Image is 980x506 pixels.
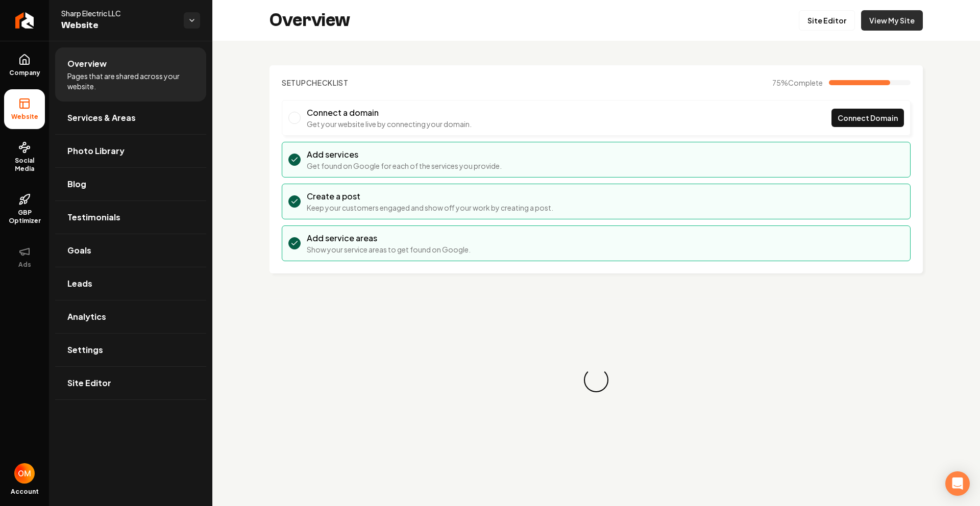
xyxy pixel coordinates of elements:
a: Testimonials [55,201,206,234]
a: Goals [55,234,206,267]
a: Connect Domain [831,109,904,127]
a: Company [4,45,45,85]
span: Services & Areas [67,112,136,124]
span: Blog [67,178,86,190]
h2: Checklist [282,78,349,88]
div: Open Intercom Messenger [945,471,970,496]
h3: Create a post [307,190,553,203]
span: Complete [788,78,823,87]
a: Settings [55,334,206,366]
img: Omar Molai [14,463,35,484]
span: Social Media [4,157,45,173]
span: Goals [67,244,91,257]
a: Analytics [55,300,206,333]
a: Services & Areas [55,102,206,134]
p: Show your service areas to get found on Google. [307,244,471,255]
button: Open user button [14,463,35,484]
a: Leads [55,267,206,300]
span: GBP Optimizer [4,209,45,225]
span: Leads [67,277,92,290]
span: Connect Domain [838,113,898,123]
div: Loading [579,363,613,397]
span: Account [11,488,39,496]
h3: Add services [307,148,502,161]
span: Photo Library [67,145,125,157]
img: Rebolt Logo [15,12,34,29]
p: Keep your customers engaged and show off your work by creating a post. [307,203,553,213]
span: 75 % [772,78,823,88]
a: Site Editor [799,10,855,31]
h3: Add service areas [307,232,471,244]
p: Get your website live by connecting your domain. [307,119,472,129]
a: Site Editor [55,367,206,399]
span: Analytics [67,311,106,323]
span: Website [7,113,42,121]
p: Get found on Google for each of the services you provide. [307,161,502,171]
a: Social Media [4,133,45,181]
span: Setup [282,78,306,87]
a: View My Site [861,10,923,31]
a: Photo Library [55,135,206,167]
h2: Overview [269,10,350,31]
h3: Connect a domain [307,107,472,119]
a: GBP Optimizer [4,185,45,233]
span: Company [5,69,44,77]
span: Overview [67,58,107,70]
span: Ads [14,261,35,269]
a: Blog [55,168,206,200]
span: Sharp Electric LLC [61,8,176,18]
span: Website [61,18,176,33]
span: Pages that are shared across your website. [67,71,194,91]
span: Site Editor [67,377,111,389]
span: Testimonials [67,211,120,223]
button: Ads [4,237,45,277]
span: Settings [67,344,103,356]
